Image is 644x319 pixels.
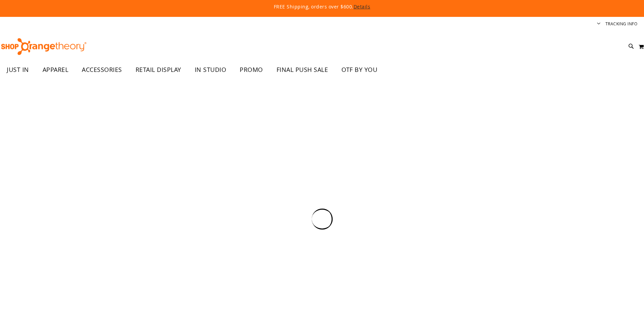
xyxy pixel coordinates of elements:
button: Account menu [597,21,600,27]
a: APPAREL [36,62,75,78]
a: Details [354,3,371,10]
a: Tracking Info [605,21,638,27]
p: FREE Shipping, orders over $600. [119,3,525,10]
span: IN STUDIO [195,62,226,77]
span: APPAREL [43,62,69,77]
span: ACCESSORIES [82,62,122,77]
a: PROMO [233,62,270,78]
a: FINAL PUSH SALE [270,62,335,78]
a: IN STUDIO [188,62,233,78]
a: OTF BY YOU [335,62,384,78]
span: OTF BY YOU [341,62,377,77]
a: ACCESSORIES [75,62,129,78]
a: RETAIL DISPLAY [129,62,188,78]
span: PROMO [240,62,263,77]
span: FINAL PUSH SALE [277,62,328,77]
span: JUST IN [7,62,29,77]
span: RETAIL DISPLAY [136,62,181,77]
